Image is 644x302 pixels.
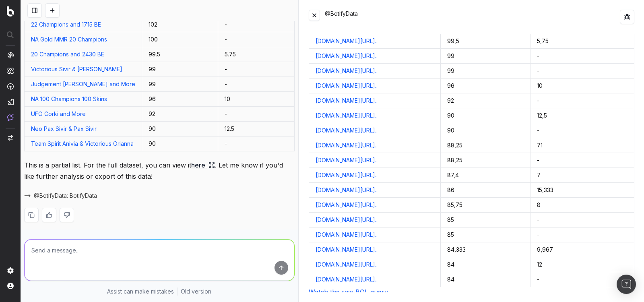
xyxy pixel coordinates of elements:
div: 9,967 [537,246,627,254]
td: 10 [218,92,294,107]
div: 85 [447,216,524,224]
a: Victorious Sivir & [PERSON_NAME] [31,66,122,72]
img: My account [7,283,14,289]
img: Studio [7,99,14,105]
td: - [218,17,294,32]
img: Activation [7,83,14,90]
a: [DOMAIN_NAME][URL].. [316,246,378,254]
td: - [530,153,634,168]
a: [DOMAIN_NAME][URL].. [316,141,378,149]
a: [DOMAIN_NAME][URL].. [316,112,378,120]
td: - [530,49,634,64]
div: @BotifyData [325,10,620,24]
td: - [530,93,634,108]
div: 15,333 [537,186,627,194]
div: 99 [447,67,524,75]
td: - [218,107,294,122]
a: [DOMAIN_NAME][URL].. [316,275,378,283]
p: This is a partial list. For the full dataset, you can view it . Let me know if you'd like further... [24,159,295,182]
a: Judgement [PERSON_NAME] and More [31,81,135,87]
a: Team Spirit Anivia & Victorious Orianna [31,140,134,147]
div: 7 [537,171,627,179]
div: 92 [447,97,524,105]
a: NA Gold MMR 20 Champions [31,36,107,43]
td: 99.5 [142,47,218,62]
a: [DOMAIN_NAME][URL].. [316,261,378,269]
div: Open Intercom Messenger [617,275,636,294]
div: 5,75 [537,37,627,45]
a: Old version [181,288,211,296]
td: 92 [142,107,218,122]
td: - [218,62,294,77]
div: 88,25 [447,141,524,149]
a: [DOMAIN_NAME][URL].. [316,171,378,179]
td: 100 [142,32,218,47]
div: 99,5 [447,37,524,45]
td: 99 [142,77,218,92]
td: - [530,228,634,242]
td: 90 [142,122,218,137]
a: [DOMAIN_NAME][URL].. [316,201,378,209]
a: [DOMAIN_NAME][URL].. [316,67,378,75]
a: [DOMAIN_NAME][URL].. [316,52,378,60]
img: Assist [7,114,14,121]
div: 90 [447,126,524,134]
a: [DOMAIN_NAME][URL].. [316,186,378,194]
div: 84,333 [447,246,524,254]
div: 99 [447,52,524,60]
div: 84 [447,261,524,269]
div: 71 [537,141,627,149]
a: [DOMAIN_NAME][URL].. [316,97,378,105]
div: 8 [537,201,627,209]
a: [DOMAIN_NAME][URL].. [316,156,378,164]
td: 102 [142,17,218,32]
div: 10 [537,82,627,90]
div: 85 [447,231,524,239]
td: - [530,213,634,228]
td: - [218,77,294,92]
img: Switch project [8,135,13,141]
a: [DOMAIN_NAME][URL].. [316,126,378,134]
td: - [218,137,294,151]
td: 5.75 [218,47,294,62]
a: Watch the raw BQL query [309,288,388,296]
div: 12,5 [537,112,627,120]
div: 87,4 [447,171,524,179]
td: - [530,123,634,138]
a: UFO Corki and More [31,110,86,117]
div: 85,75 [447,201,524,209]
img: Setting [7,267,14,274]
a: NA 100 Champions 100 Skins [31,95,107,102]
td: - [218,32,294,47]
span: @BotifyData: BotifyData [34,192,97,200]
td: - [530,64,634,79]
a: Neo Pax Sivir & Pax Sivir [31,125,97,132]
a: [DOMAIN_NAME][URL].. [316,82,378,90]
img: Intelligence [7,67,14,74]
div: 12 [537,261,627,269]
td: - [530,272,634,287]
td: 12.5 [218,122,294,137]
a: [DOMAIN_NAME][URL].. [316,216,378,224]
div: 86 [447,186,524,194]
a: here [191,159,215,171]
p: Assist can make mistakes [107,288,174,296]
td: 99 [142,62,218,77]
a: [DOMAIN_NAME][URL].. [316,231,378,239]
img: Analytics [7,52,14,58]
div: 96 [447,82,524,90]
div: 84 [447,275,524,283]
a: 20 Champions and 2430 BE [31,51,104,58]
button: @BotifyData: BotifyData [24,192,107,200]
td: 96 [142,92,218,107]
a: 22 Champions and 1715 BE [31,21,101,28]
div: 88,25 [447,156,524,164]
div: 90 [447,112,524,120]
img: Botify logo [7,6,14,17]
a: [DOMAIN_NAME][URL].. [316,37,378,45]
td: 90 [142,137,218,151]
